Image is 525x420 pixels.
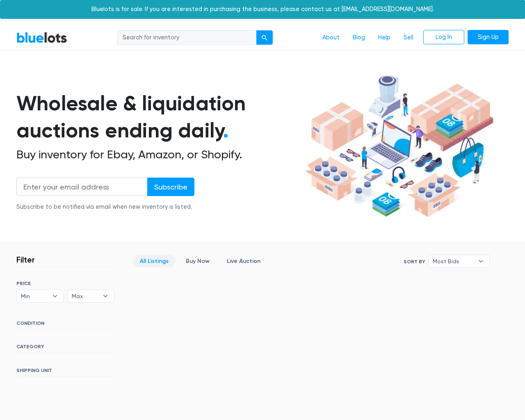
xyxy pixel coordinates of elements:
label: Sort By [404,258,425,265]
a: All Listings [133,255,176,267]
b: ▾ [46,290,64,302]
img: hero-ee84e7d0318cb26816c560f6b4441b76977f77a177738b4e94f68c95b2b83dbb.png [302,72,496,221]
b: ▾ [472,255,489,267]
span: Min [21,290,48,302]
h6: PRICE [16,281,114,286]
span: Max [72,290,99,302]
input: Subscribe [147,178,194,196]
span: . [223,118,228,143]
h3: Filter [16,255,35,265]
a: Live Auction [220,255,267,267]
a: Sign Up [468,30,509,45]
a: Log In [423,30,464,45]
a: Blog [346,30,372,46]
input: Enter your email address [16,178,148,196]
a: Sell [397,30,420,46]
h2: Buy inventory for Ebay, Amazon, or Shopify. [16,148,302,162]
h6: CONDITION [16,320,114,329]
input: Search for inventory [117,30,257,45]
h6: SHIPPING UNIT [16,367,114,377]
h6: CATEGORY [16,344,114,353]
a: BlueLots [16,32,67,43]
h1: Wholesale & liquidation auctions ending daily [16,90,302,144]
span: Most Bids [433,255,474,267]
a: About [316,30,346,46]
a: Buy Now [179,255,217,267]
div: Subscribe to be notified via email when new inventory is listed. [16,203,194,212]
a: Help [372,30,397,46]
b: ▾ [97,290,114,302]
